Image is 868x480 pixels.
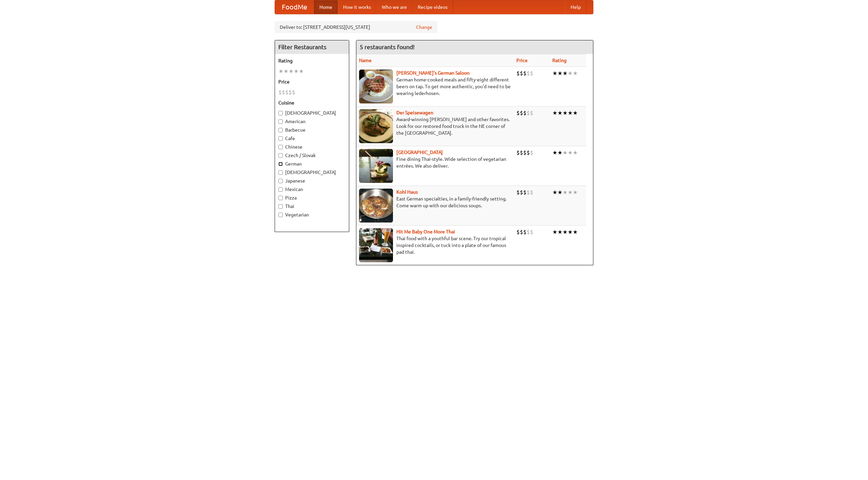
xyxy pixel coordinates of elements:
a: [PERSON_NAME]'s German Saloon [396,70,470,76]
input: Thai [278,204,283,209]
li: ★ [278,68,283,75]
input: Mexican [278,187,283,192]
li: $ [527,109,530,117]
input: Pizza [278,196,283,200]
label: Cafe [278,135,346,142]
li: ★ [283,68,289,75]
li: ★ [573,109,578,117]
li: $ [520,228,523,236]
li: ★ [563,149,568,156]
a: Kohl Haus [396,189,418,195]
li: $ [516,228,520,236]
li: ★ [563,228,568,236]
li: ★ [557,149,563,156]
input: [DEMOGRAPHIC_DATA] [278,111,283,115]
label: Vegetarian [278,211,346,218]
h5: Rating [278,57,346,64]
div: Deliver to: [STREET_ADDRESS][US_STATE] [275,21,437,33]
li: ★ [573,149,578,156]
li: $ [527,70,530,77]
li: $ [527,228,530,236]
input: Vegetarian [278,213,283,217]
li: $ [516,149,520,156]
li: $ [530,109,533,117]
li: $ [523,70,527,77]
li: $ [516,189,520,196]
li: ★ [557,228,563,236]
label: Thai [278,203,346,210]
li: $ [523,109,527,117]
a: Hit Me Baby One More Thai [396,229,455,234]
label: German [278,160,346,167]
li: $ [530,149,533,156]
a: Der Speisewagen [396,110,433,115]
li: $ [520,109,523,117]
li: ★ [552,189,557,196]
p: German home-cooked meals and fifty-eight different beers on tap. To get more authentic, you'd nee... [359,76,511,97]
li: ★ [573,189,578,196]
label: Japanese [278,177,346,184]
p: Award-winning [PERSON_NAME] and other favorites. Look for our restored food truck in the NE corne... [359,116,511,136]
label: American [278,118,346,125]
input: American [278,119,283,124]
li: $ [530,70,533,77]
h5: Cuisine [278,99,346,106]
li: $ [282,89,285,96]
img: esthers.jpg [359,70,393,103]
li: ★ [552,109,557,117]
li: ★ [568,149,573,156]
li: ★ [294,68,299,75]
li: ★ [557,189,563,196]
li: $ [530,228,533,236]
img: kohlhaus.jpg [359,189,393,223]
label: [DEMOGRAPHIC_DATA] [278,169,346,176]
p: Thai food with a youthful bar scene. Try our tropical inspired cocktails, or tuck into a plate of... [359,235,511,255]
a: Change [416,24,432,31]
label: Barbecue [278,127,346,133]
li: ★ [568,70,573,77]
input: Chinese [278,145,283,149]
a: Price [516,58,528,63]
li: $ [530,189,533,196]
a: Rating [552,58,567,63]
a: FoodMe [275,0,314,14]
li: $ [523,228,527,236]
li: $ [516,70,520,77]
input: Japanese [278,179,283,183]
p: East German specialties, in a family-friendly setting. Come warm up with our delicious soups. [359,195,511,209]
li: ★ [557,70,563,77]
li: ★ [568,189,573,196]
label: Pizza [278,194,346,201]
a: [GEOGRAPHIC_DATA] [396,150,443,155]
li: $ [292,89,295,96]
li: ★ [299,68,304,75]
img: speisewagen.jpg [359,109,393,143]
li: $ [520,149,523,156]
li: ★ [568,109,573,117]
li: ★ [563,189,568,196]
input: Barbecue [278,128,283,132]
li: ★ [563,70,568,77]
li: $ [520,70,523,77]
li: $ [516,109,520,117]
input: Czech / Slovak [278,153,283,158]
li: ★ [552,228,557,236]
a: Who we are [376,0,412,14]
li: $ [523,149,527,156]
input: Cafe [278,136,283,141]
label: Mexican [278,186,346,193]
a: Name [359,58,372,63]
label: Chinese [278,143,346,150]
input: German [278,162,283,166]
li: ★ [552,149,557,156]
li: ★ [568,228,573,236]
li: $ [527,149,530,156]
label: Czech / Slovak [278,152,346,159]
a: How it works [338,0,376,14]
h5: Price [278,78,346,85]
li: ★ [289,68,294,75]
